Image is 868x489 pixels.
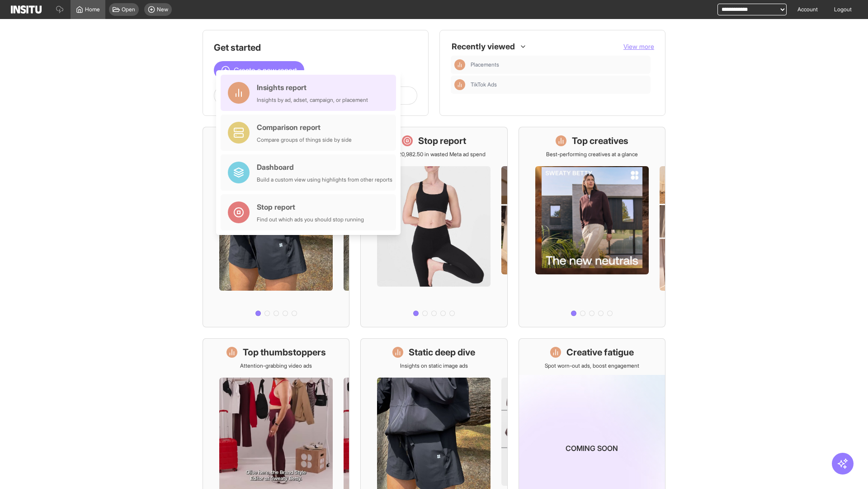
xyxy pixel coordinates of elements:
[454,59,465,70] div: Insights
[471,61,499,68] span: Placements
[243,346,326,359] h1: Top thumbstoppers
[257,136,352,144] div: Compare groups of things side by side
[546,151,638,158] p: Best-performing creatives at a glance
[400,362,468,369] p: Insights on static image ads
[257,201,364,212] div: Stop report
[471,61,647,68] span: Placements
[240,362,312,369] p: Attention-grabbing video ads
[471,81,497,88] span: TikTok Ads
[257,82,368,93] div: Insights report
[257,176,392,183] div: Build a custom view using highlights from other reports
[409,346,475,359] h1: Static deep dive
[471,81,647,88] span: TikTok Ads
[382,151,486,158] p: Save £20,982.50 in wasted Meta ad spend
[257,122,352,133] div: Comparison report
[122,6,135,13] span: Open
[85,6,100,13] span: Home
[234,65,297,76] span: Create a new report
[257,216,364,223] div: Find out which ads you should stop running
[214,61,304,79] button: Create a new report
[157,6,168,13] span: New
[257,162,392,173] div: Dashboard
[623,43,654,50] span: View more
[257,96,368,104] div: Insights by ad, adset, campaign, or placement
[214,41,417,54] h1: Get started
[623,42,654,51] button: View more
[454,79,465,90] div: Insights
[360,127,507,327] a: Stop reportSave £20,982.50 in wasted Meta ad spend
[418,134,466,147] h1: Stop report
[203,127,349,327] a: What's live nowSee all active ads instantly
[519,127,665,327] a: Top creativesBest-performing creatives at a glance
[11,5,42,14] img: Logo
[572,134,628,147] h1: Top creatives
